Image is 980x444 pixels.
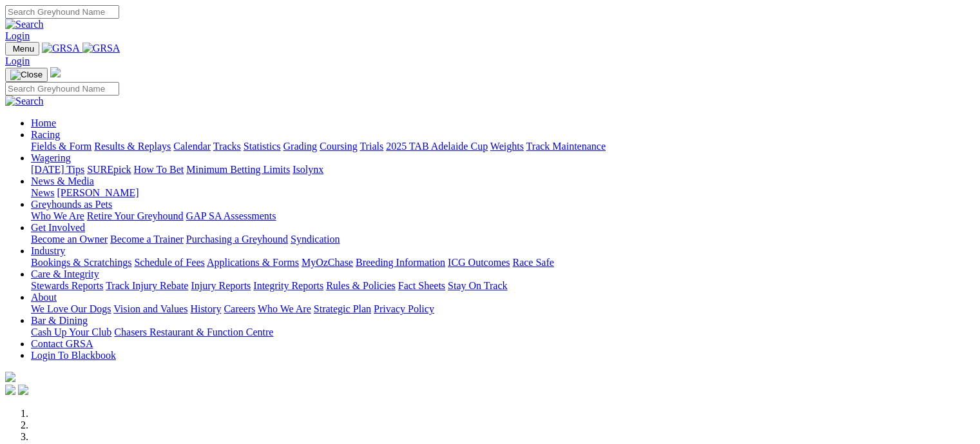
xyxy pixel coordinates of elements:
[31,303,975,315] div: About
[31,292,57,303] a: About
[5,5,119,19] input: Search
[291,234,340,245] a: Syndication
[94,141,171,152] a: Results & Replays
[31,176,94,187] a: News & Media
[213,141,241,152] a: Tracks
[490,141,524,152] a: Weights
[31,210,975,222] div: Greyhounds as Pets
[31,187,54,198] a: News
[31,327,975,338] div: Bar & Dining
[5,82,119,96] input: Search
[356,257,445,268] a: Breeding Information
[31,315,88,326] a: Bar & Dining
[253,280,323,291] a: Integrity Reports
[13,44,34,54] span: Menu
[398,280,445,291] a: Fact Sheets
[42,43,80,54] img: GRSA
[114,327,273,338] a: Chasers Restaurant & Function Centre
[31,164,84,175] a: [DATE] Tips
[31,338,93,349] a: Contact GRSA
[134,257,204,268] a: Schedule of Fees
[31,210,84,221] a: Who We Are
[448,280,507,291] a: Stay On Track
[360,141,383,152] a: Trials
[191,280,251,291] a: Injury Reports
[110,234,184,245] a: Become a Trainer
[207,257,299,268] a: Applications & Forms
[31,129,60,140] a: Racing
[31,222,85,233] a: Get Involved
[258,303,311,314] a: Who We Are
[224,303,255,314] a: Careers
[526,141,606,152] a: Track Maintenance
[320,141,358,152] a: Coursing
[293,164,323,175] a: Isolynx
[31,245,65,256] a: Industry
[5,96,44,107] img: Search
[31,280,103,291] a: Stewards Reports
[57,187,139,198] a: [PERSON_NAME]
[5,372,15,382] img: logo-grsa-white.png
[106,280,188,291] a: Track Injury Rebate
[190,303,221,314] a: History
[31,152,71,163] a: Wagering
[326,280,396,291] a: Rules & Policies
[87,210,184,221] a: Retire Your Greyhound
[31,187,975,199] div: News & Media
[31,350,116,361] a: Login To Blackbook
[5,68,48,82] button: Toggle navigation
[5,42,39,55] button: Toggle navigation
[186,234,288,245] a: Purchasing a Greyhound
[134,164,184,175] a: How To Bet
[31,141,975,152] div: Racing
[31,257,975,268] div: Industry
[5,19,44,30] img: Search
[31,234,108,245] a: Become an Owner
[31,234,975,245] div: Get Involved
[31,117,56,128] a: Home
[31,268,99,279] a: Care & Integrity
[82,43,120,54] img: GRSA
[10,70,43,80] img: Close
[186,164,290,175] a: Minimum Betting Limits
[31,303,111,314] a: We Love Our Dogs
[374,303,434,314] a: Privacy Policy
[31,327,111,338] a: Cash Up Your Club
[113,303,187,314] a: Vision and Values
[186,210,276,221] a: GAP SA Assessments
[244,141,281,152] a: Statistics
[314,303,371,314] a: Strategic Plan
[283,141,317,152] a: Grading
[31,280,975,292] div: Care & Integrity
[31,257,131,268] a: Bookings & Scratchings
[386,141,488,152] a: 2025 TAB Adelaide Cup
[31,164,975,176] div: Wagering
[87,164,131,175] a: SUREpick
[302,257,353,268] a: MyOzChase
[50,67,61,77] img: logo-grsa-white.png
[31,141,91,152] a: Fields & Form
[31,199,112,210] a: Greyhounds as Pets
[512,257,553,268] a: Race Safe
[173,141,211,152] a: Calendar
[5,30,30,41] a: Login
[5,385,15,395] img: facebook.svg
[448,257,510,268] a: ICG Outcomes
[18,385,28,395] img: twitter.svg
[5,55,30,66] a: Login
